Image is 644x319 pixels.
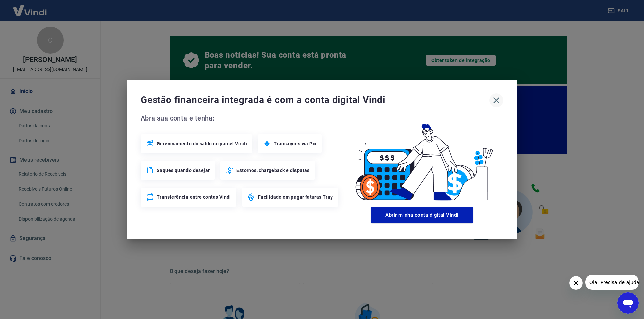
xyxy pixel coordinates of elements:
span: Gerenciamento do saldo no painel Vindi [157,140,247,147]
span: Transferência entre contas Vindi [157,194,231,201]
span: Estornos, chargeback e disputas [236,167,309,174]
span: Gestão financeira integrada é com a conta digital Vindi [141,93,489,107]
span: Transações via Pix [274,140,316,147]
iframe: Botão para abrir a janela de mensagens [617,292,639,314]
iframe: Fechar mensagem [569,276,583,290]
span: Olá! Precisa de ajuda? [4,5,56,10]
span: Facilidade em pagar faturas Tray [258,194,333,201]
span: Saques quando desejar [157,167,210,174]
button: Abrir minha conta digital Vindi [371,207,473,223]
iframe: Mensagem da empresa [585,275,639,290]
span: Abra sua conta e tenha: [141,113,340,124]
img: Good Billing [340,113,503,204]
